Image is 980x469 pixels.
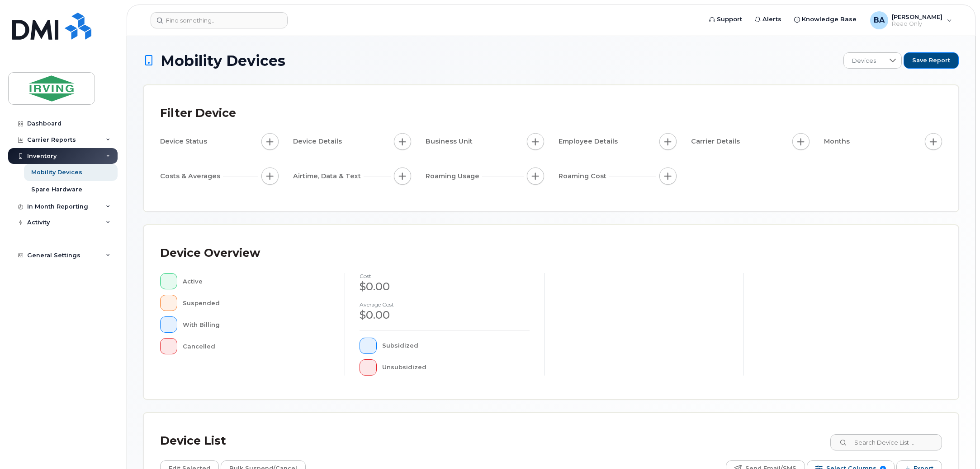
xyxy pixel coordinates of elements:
div: Unsubsidized [382,359,530,376]
div: Device Overview [160,241,260,265]
span: Save Report [912,56,950,65]
div: Active [183,273,331,289]
button: Save Report [904,52,959,69]
div: Subsidized [382,338,530,354]
span: Mobility Devices [161,53,285,69]
span: Airtime, Data & Text [293,172,364,181]
div: Cancelled [183,338,331,354]
span: Employee Details [559,137,620,146]
div: $0.00 [360,279,529,294]
span: Devices [844,53,884,69]
div: Filter Device [160,102,236,125]
span: Device Status [160,137,210,146]
div: With Billing [183,316,331,333]
span: Device Details [293,137,345,146]
span: Roaming Usage [426,172,482,181]
div: Device List [160,429,226,453]
h4: Average cost [360,302,529,307]
span: Roaming Cost [559,172,609,181]
span: Carrier Details [691,137,743,146]
div: Suspended [183,295,331,311]
span: Costs & Averages [160,172,223,181]
h4: cost [360,273,529,279]
div: $0.00 [360,307,529,323]
span: Months [824,137,852,146]
span: Business Unit [426,137,475,146]
input: Search Device List ... [830,434,942,450]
